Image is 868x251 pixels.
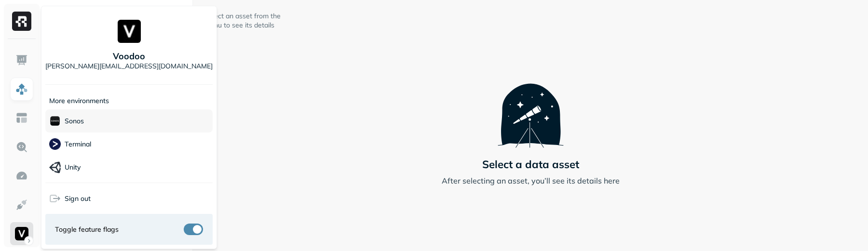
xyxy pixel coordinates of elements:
[55,225,119,234] span: Toggle feature flags
[65,117,84,126] p: Sonos
[65,194,91,203] span: Sign out
[118,20,141,43] img: Voodoo
[49,138,61,150] img: Terminal
[113,51,145,62] p: Voodoo
[65,140,91,149] p: Terminal
[49,96,109,106] p: More environments
[49,115,61,127] img: Sonos
[49,161,61,173] img: Unity
[45,62,213,71] p: [PERSON_NAME][EMAIL_ADDRESS][DOMAIN_NAME]
[65,163,81,172] p: Unity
